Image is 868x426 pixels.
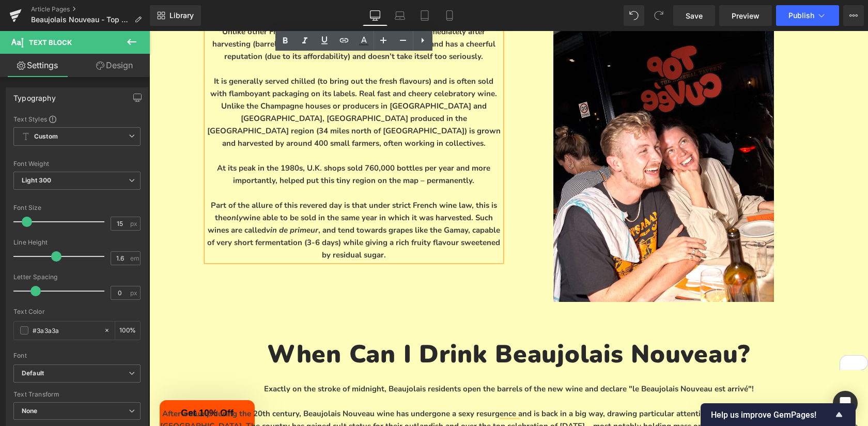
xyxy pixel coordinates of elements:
div: Font Weight [13,160,141,168]
div: Line Height [13,239,141,246]
p: Part of the allure of this revered day is that under strict French wine law, this is the wine abl... [57,168,352,230]
span: At its peak in the 1980s, U.K. shops sold 760,000 bottles per year and more importantly, helped p... [68,132,341,155]
div: Open Intercom Messenger [833,391,858,416]
button: Publish [776,5,839,26]
div: Text Color [13,308,141,315]
b: Light 300 [22,176,51,184]
button: More [843,5,864,26]
button: Show survey - Help us improve GemPages! [711,408,845,421]
a: New Library [150,5,201,26]
div: Text Styles [13,115,141,123]
b: Custom [34,132,58,141]
span: px [130,220,139,227]
span: Save [686,10,703,21]
div: Letter Spacing [13,273,141,281]
p: It is generally served chilled (to bring out the fresh flavours) and is often sold with flamboyan... [57,44,352,118]
span: Text Block [29,38,72,47]
span: Preview [732,10,760,21]
i: only [78,181,94,192]
span: Publish [788,11,814,20]
input: Color [33,325,99,336]
a: Mobile [437,5,462,26]
span: Help us improve GemPages! [711,410,833,420]
div: % [115,322,140,340]
span: Library [169,11,194,20]
a: Preview [719,5,772,26]
span: px [130,290,139,296]
button: Undo [624,5,644,26]
div: Font Size [13,204,141,211]
b: None [22,407,38,415]
div: Typography [13,88,56,102]
div: Text Transform [13,391,141,398]
button: Redo [648,5,669,26]
a: Tablet [412,5,437,26]
div: Font [13,352,141,359]
i: vin de primeur [117,194,169,204]
a: Laptop [388,5,412,26]
span: em [130,255,139,262]
span: Beaujolais Nouveau - Top Cuvée [31,16,130,24]
i: Default [22,369,44,378]
a: Desktop [363,5,388,26]
a: Article Pages [31,5,150,13]
iframe: To enrich screen reader interactions, please activate Accessibility in Grammarly extension settings [149,31,868,426]
a: Design [77,54,152,77]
